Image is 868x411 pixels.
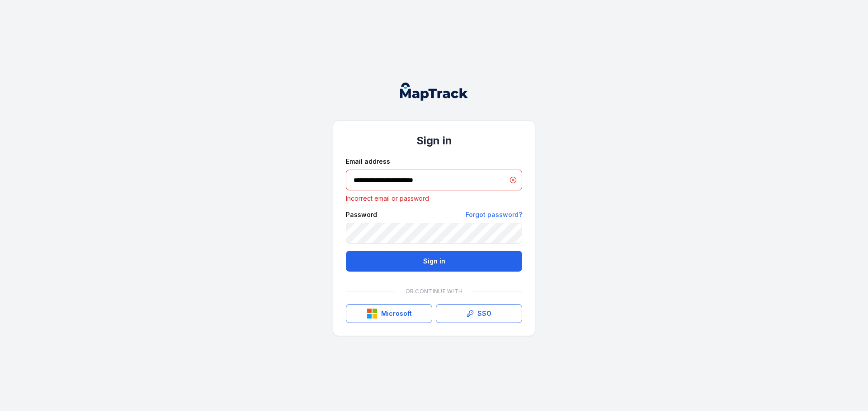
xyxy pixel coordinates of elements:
p: Incorrect email or password [346,194,522,203]
label: Password [346,210,377,219]
a: Forgot password? [466,210,522,219]
button: Sign in [346,251,522,272]
div: Or continue with [346,282,522,300]
a: SSO [436,304,522,323]
nav: Global [386,83,482,101]
button: Microsoft [346,304,432,323]
label: Email address [346,157,390,166]
h1: Sign in [346,134,522,148]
